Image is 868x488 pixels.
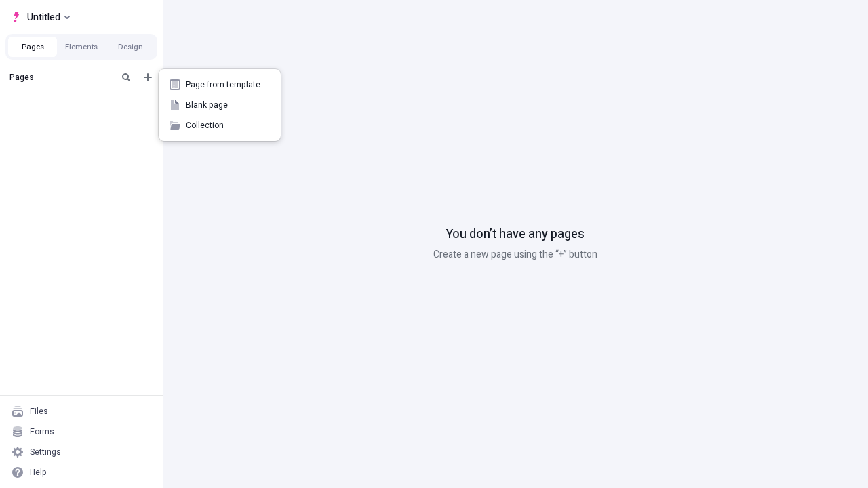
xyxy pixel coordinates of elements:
div: Help [30,467,47,478]
span: Blank page [186,100,270,110]
div: Pages [9,72,113,83]
div: Settings [30,447,61,457]
button: Pages [8,37,57,57]
div: Files [30,406,48,417]
button: Design [106,37,155,57]
button: Elements [57,37,106,57]
div: Forms [30,426,54,437]
p: Create a new page using the “+” button [433,247,597,262]
div: Add new [159,69,281,141]
span: Page from template [186,79,270,90]
span: Collection [186,120,270,131]
button: Select site [5,7,75,27]
button: Add new [140,69,156,85]
p: You don’t have any pages [446,226,585,243]
span: Untitled [27,9,60,25]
